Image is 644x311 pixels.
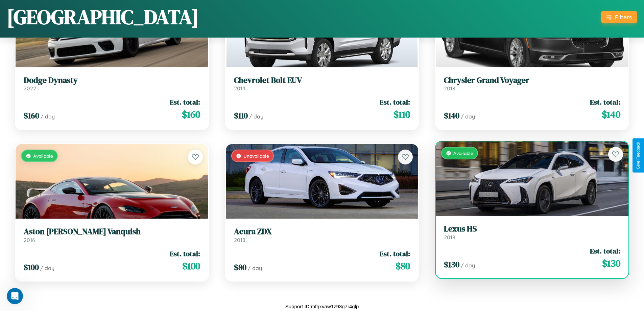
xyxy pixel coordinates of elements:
span: 2018 [444,234,455,241]
h3: Dodge Dynasty [24,75,200,85]
h3: Lexus HS [444,224,620,234]
span: / day [248,265,262,271]
span: / day [40,265,54,271]
span: $ 160 [182,108,200,121]
span: Available [33,153,53,159]
span: $ 140 [444,110,459,121]
div: Filters [615,14,632,21]
h3: Acura ZDX [234,227,410,237]
h3: Chrysler Grand Voyager [444,75,620,85]
span: Est. total: [590,246,620,256]
a: Chrysler Grand Voyager2018 [444,75,620,92]
span: / day [41,113,55,120]
span: / day [249,113,263,120]
span: / day [461,262,475,269]
div: Give Feedback [636,142,641,169]
span: Est. total: [170,97,200,107]
span: $ 160 [24,110,39,121]
span: 2014 [234,85,245,92]
p: Support ID: mfqxvaw1z93g7r4glp [285,302,359,311]
span: $ 100 [182,259,200,273]
span: Est. total: [590,97,620,107]
span: Est. total: [380,249,410,259]
span: Est. total: [380,97,410,107]
span: $ 110 [234,110,248,121]
span: $ 130 [444,259,459,270]
a: Acura ZDX2018 [234,227,410,243]
a: Lexus HS2018 [444,224,620,241]
span: / day [461,113,475,120]
span: 2018 [234,237,245,243]
a: Aston [PERSON_NAME] Vanquish2016 [24,227,200,243]
span: $ 130 [602,257,620,270]
h3: Aston [PERSON_NAME] Vanquish [24,227,200,237]
h3: Chevrolet Bolt EUV [234,75,410,85]
a: Chevrolet Bolt EUV2014 [234,75,410,92]
span: 2022 [24,85,36,92]
a: Dodge Dynasty2022 [24,75,200,92]
span: Available [453,150,473,156]
h1: [GEOGRAPHIC_DATA] [7,3,199,31]
span: $ 110 [393,108,410,121]
span: Est. total: [170,249,200,259]
span: 2016 [24,237,35,243]
span: $ 80 [396,259,410,273]
span: Unavailable [243,153,269,159]
span: $ 80 [234,262,246,273]
iframe: Intercom live chat [7,288,23,304]
button: Filters [601,11,637,23]
span: 2018 [444,85,455,92]
span: $ 140 [602,108,620,121]
span: $ 100 [24,262,39,273]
